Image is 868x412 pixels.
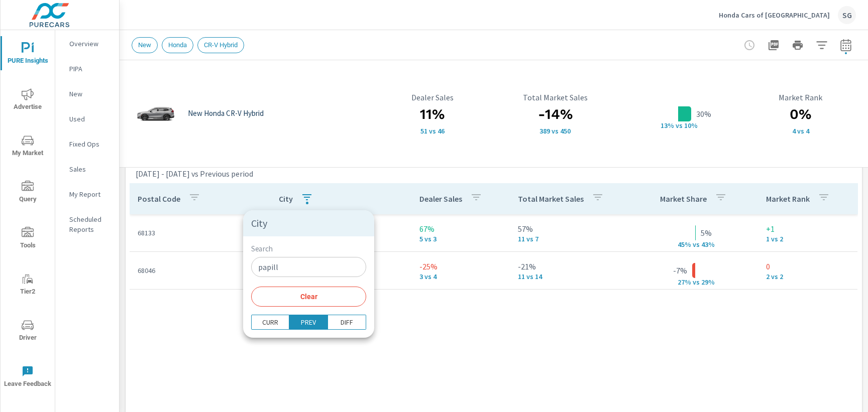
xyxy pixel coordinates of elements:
p: DIFF [341,317,353,327]
p: PREV [301,317,316,327]
span: Clear [257,292,360,301]
p: City [251,218,366,228]
label: Search [251,245,273,253]
button: PREV [289,315,328,330]
input: Search in City [251,257,366,277]
button: DIFF [328,315,366,330]
button: CURR [251,315,289,330]
button: Clear [251,287,366,307]
p: CURR [262,317,278,327]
